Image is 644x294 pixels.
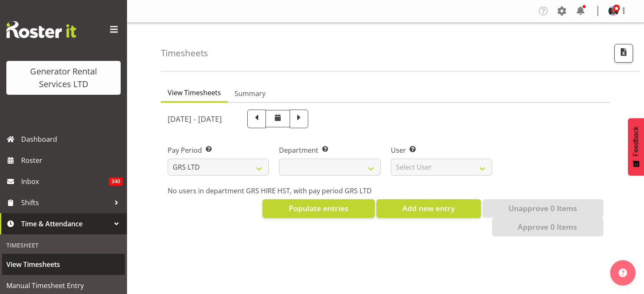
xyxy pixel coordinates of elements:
span: View Timesheets [6,258,121,271]
span: Feedback [632,126,640,156]
span: Inbox [21,175,109,188]
button: Unapprove 0 Items [483,199,603,218]
span: Approve 0 Items [518,221,577,232]
span: Unapprove 0 Items [509,203,577,214]
h4: Timesheets [161,48,208,58]
button: Populate entries [263,199,374,218]
span: Summary [235,88,265,99]
p: No users in department GRS HIRE HST, with pay period GRS LTD [168,186,603,196]
span: Shifts [21,196,110,209]
label: User [391,145,492,155]
span: Add new entry [402,203,455,214]
span: 340 [109,177,123,186]
label: Pay Period [168,145,269,155]
span: View Timesheets [168,88,221,98]
img: jacques-engelbrecht1e891c9ce5a0e1434353ba6e107c632d.png [608,6,619,16]
img: help-xxl-2.png [619,269,627,277]
h5: [DATE] - [DATE] [168,114,222,124]
span: Populate entries [289,203,348,214]
img: Rosterit website logo [6,21,76,38]
label: Department [279,145,380,155]
div: Generator Rental Services LTD [15,65,112,91]
a: View Timesheets [2,254,125,275]
span: Time & Attendance [21,217,110,230]
button: Feedback - Show survey [628,118,644,176]
button: Approve 0 Items [492,218,603,236]
span: Roster [21,154,123,167]
span: Dashboard [21,133,123,146]
button: Export CSV [614,44,633,63]
button: Add new entry [376,199,481,218]
div: Timesheet [2,236,125,254]
span: Manual Timesheet Entry [6,279,121,292]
